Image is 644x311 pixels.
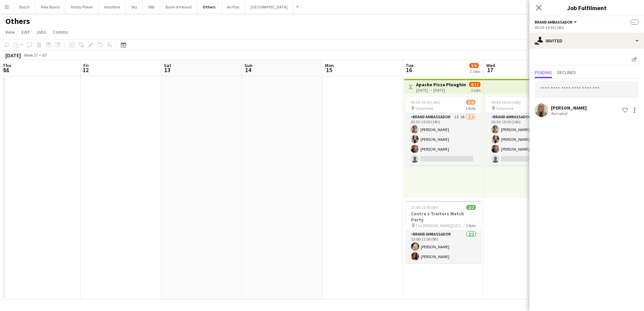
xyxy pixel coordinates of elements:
a: Jobs [33,28,49,36]
span: Edit [22,29,29,35]
span: 9/12 [469,82,480,87]
span: Declined [557,70,576,75]
span: Thu [3,62,11,68]
app-job-card: 05:30-19:30 (14h)3/4 Tullamore1 RoleBrand Ambassador1I1A3/405:30-19:30 (14h)[PERSON_NAME][PERSON_... [486,97,561,165]
app-card-role: Brand Ambassador1I1A3/405:30-19:30 (14h)[PERSON_NAME][PERSON_NAME][PERSON_NAME] [405,113,481,165]
app-job-card: 05:30-19:30 (14h)3/4 Tullamore1 RoleBrand Ambassador1I1A3/405:30-19:30 (14h)[PERSON_NAME][PERSON_... [405,97,481,165]
span: 1 Role [466,223,476,228]
span: Sun [244,62,253,68]
button: Vodafone [98,0,126,13]
div: 3 jobs [471,87,480,93]
a: Comms [50,28,71,36]
span: Sat [164,62,171,68]
button: NBI [143,0,160,13]
span: 15 [324,66,334,74]
span: 14 [243,66,253,74]
div: [DATE] [5,52,21,59]
button: Others [197,0,222,13]
button: [GEOGRAPHIC_DATA] [245,0,293,13]
button: New Board [35,0,65,13]
div: IST [42,53,47,58]
span: Comms [53,29,68,35]
span: The [PERSON_NAME][GEOGRAPHIC_DATA] [415,223,466,228]
span: Wed [486,62,495,68]
span: 12 [82,66,89,74]
span: Brand Ambassador [535,20,573,25]
a: Edit [19,28,32,36]
span: Week 37 [22,53,39,58]
span: Mon [325,62,334,68]
span: Pending [535,70,552,75]
span: 13:00-21:00 (8h) [411,205,438,210]
span: Tue [406,62,413,68]
span: 17 [485,66,495,74]
button: Bosch [14,0,35,13]
span: Tullamore [496,106,514,111]
button: Paddy Power [65,0,98,13]
div: [PERSON_NAME] [551,105,587,111]
span: 3/4 [466,100,475,105]
span: 05:30-19:30 (14h) [491,100,521,105]
span: 05:30-19:30 (14h) [411,100,440,105]
span: 1 Role [466,106,475,111]
span: Fri [83,62,89,68]
span: Tullamore [415,106,433,111]
h1: Others [5,16,30,26]
app-card-role: Brand Ambassador2/213:00-21:00 (8h)[PERSON_NAME][PERSON_NAME] [406,230,481,263]
app-job-card: 13:00-21:00 (8h)2/2Centra x Traitors Watch Party The [PERSON_NAME][GEOGRAPHIC_DATA]1 RoleBrand Am... [406,201,481,263]
button: Sky [126,0,143,13]
div: Invited [529,33,644,49]
div: [DATE] → [DATE] [416,88,466,93]
button: Bank of Ireland [160,0,197,13]
div: 05:30-19:30 (14h) [535,25,639,30]
span: 2/2 [466,205,476,210]
span: Jobs [36,29,46,35]
span: 5/6 [469,63,479,68]
div: Not rated [551,111,568,116]
button: Brand Ambassador [535,20,578,25]
span: 13 [163,66,171,74]
app-card-role: Brand Ambassador1I1A3/405:30-19:30 (14h)[PERSON_NAME][PERSON_NAME][PERSON_NAME] [486,113,561,165]
span: 16 [405,66,413,74]
h3: Apache Pizza Ploughing [416,82,466,88]
div: 2 Jobs [470,69,480,74]
span: -- [631,20,639,25]
h3: Centra x Traitors Watch Party [406,211,481,223]
button: An Post [222,0,245,13]
span: View [5,29,15,35]
a: View [3,28,18,36]
h3: Job Fulfilment [529,3,644,12]
span: 11 [2,66,11,74]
